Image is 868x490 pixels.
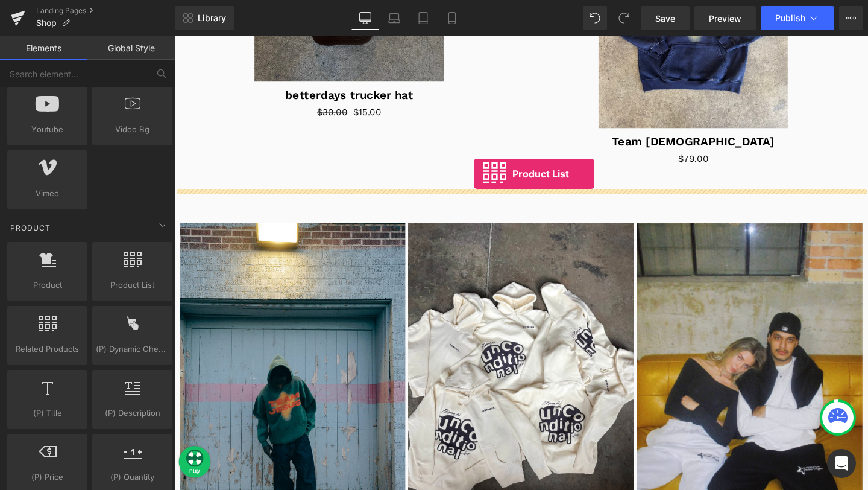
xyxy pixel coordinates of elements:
[117,54,251,69] a: betterdays trucker hat
[11,407,84,419] span: (P) Title
[583,6,607,30] button: Undo
[380,6,409,30] a: Laptop
[694,6,756,30] a: Preview
[351,6,380,30] a: Desktop
[839,6,863,30] button: More
[96,123,169,136] span: Video Bg
[460,103,631,118] a: Team [DEMOGRAPHIC_DATA]
[175,6,234,30] a: New Library
[530,122,562,136] span: $79.00
[9,222,52,234] span: Product
[36,18,57,28] span: Shop
[11,343,84,355] span: Related Products
[409,6,438,30] a: Tablet
[761,6,834,30] button: Publish
[96,279,169,291] span: Product List
[96,343,169,355] span: (P) Dynamic Checkout Button
[11,471,84,483] span: (P) Price
[775,13,805,23] span: Publish
[709,12,741,25] span: Preview
[36,6,175,16] a: Landing Pages
[11,187,84,200] span: Vimeo
[96,407,169,419] span: (P) Description
[198,13,226,24] span: Library
[827,449,856,478] div: Open Intercom Messenger
[150,74,182,86] span: $30.00
[96,471,169,483] span: (P) Quantity
[655,12,675,25] span: Save
[612,6,636,30] button: Redo
[11,279,84,291] span: Product
[11,123,84,136] span: Youtube
[87,36,175,60] a: Global Style
[13,453,31,460] div: Play
[188,73,218,87] span: $15.00
[438,6,467,30] a: Mobile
